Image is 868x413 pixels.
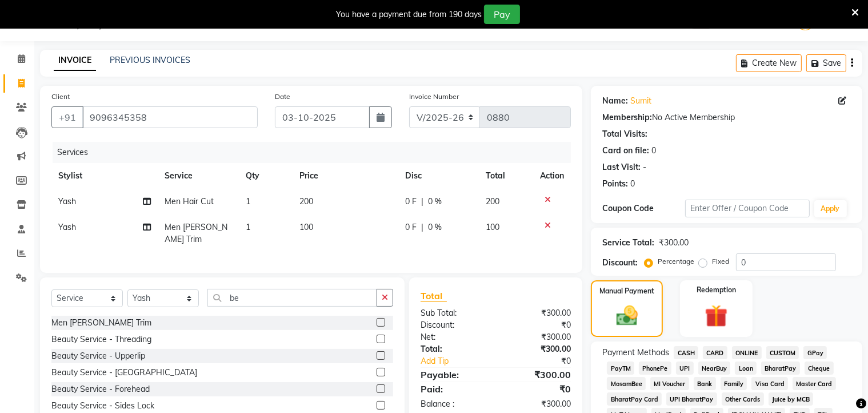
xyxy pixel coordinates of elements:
[58,222,76,232] span: Yash
[421,290,447,302] span: Total
[496,368,580,382] div: ₹300.00
[54,50,96,71] a: INVOICE
[428,196,442,208] span: 0 %
[412,398,496,410] div: Balance :
[602,145,649,157] div: Card on file:
[412,382,496,396] div: Paid:
[659,237,689,249] div: ₹300.00
[630,95,651,107] a: Sumit
[398,163,479,189] th: Disc
[246,222,250,232] span: 1
[510,355,579,367] div: ₹0
[602,161,641,173] div: Last Visit:
[246,196,250,206] span: 1
[496,382,580,396] div: ₹0
[51,367,197,379] div: Beauty Service - [GEOGRAPHIC_DATA]
[607,362,634,375] span: PayTM
[275,92,290,102] label: Date
[803,346,827,359] span: GPay
[736,54,802,72] button: Create New
[610,303,645,328] img: _cash.svg
[412,343,496,355] div: Total:
[496,398,580,410] div: ₹300.00
[643,161,646,173] div: -
[496,331,580,343] div: ₹300.00
[51,383,150,395] div: Beauty Service - Forehead
[732,346,762,359] span: ONLINE
[602,128,647,140] div: Total Visits:
[697,285,736,295] label: Redemption
[486,196,499,206] span: 200
[239,163,293,189] th: Qty
[496,307,580,319] div: ₹300.00
[484,5,520,24] button: Pay
[602,178,628,190] div: Points:
[486,222,499,232] span: 100
[602,202,685,215] div: Coupon Code
[630,178,635,190] div: 0
[650,377,689,390] span: MI Voucher
[602,112,652,124] div: Membership:
[599,286,654,296] label: Manual Payment
[58,196,76,206] span: Yash
[639,362,671,375] span: PhonePe
[676,362,694,375] span: UPI
[412,307,496,319] div: Sub Total:
[761,362,800,375] span: BharatPay
[412,368,496,382] div: Payable:
[793,377,836,390] span: Master Card
[698,362,731,375] span: NearBuy
[703,346,727,359] span: CARD
[607,392,662,406] span: BharatPay Card
[165,196,214,206] span: Men Hair Cut
[409,92,459,102] label: Invoice Number
[666,392,717,406] span: UPI BharatPay
[496,343,580,355] div: ₹300.00
[82,106,258,128] input: Search by Name/Mobile/Email/Code
[405,196,417,208] span: 0 F
[805,362,834,375] span: Cheque
[53,142,579,163] div: Services
[766,346,799,359] span: CUSTOM
[479,163,534,189] th: Total
[293,163,398,189] th: Price
[165,222,227,244] span: Men [PERSON_NAME] Trim
[806,54,846,72] button: Save
[769,392,814,406] span: Juice by MCB
[607,377,646,390] span: MosamBee
[421,196,423,208] span: |
[602,95,628,107] div: Name:
[110,55,190,65] a: PREVIOUS INVOICES
[412,331,496,343] div: Net:
[299,222,313,232] span: 100
[51,106,83,128] button: +91
[751,377,788,390] span: Visa Card
[651,145,656,157] div: 0
[694,377,716,390] span: Bank
[412,355,510,367] a: Add Tip
[496,319,580,331] div: ₹0
[602,237,654,249] div: Service Total:
[674,346,698,359] span: CASH
[51,92,70,102] label: Client
[602,257,638,269] div: Discount:
[698,302,735,330] img: _gift.svg
[602,112,851,124] div: No Active Membership
[51,333,151,346] div: Beauty Service - Threading
[658,256,694,267] label: Percentage
[51,400,154,412] div: Beauty Service - Sides Lock
[735,362,757,375] span: Loan
[412,319,496,331] div: Discount:
[814,200,847,217] button: Apply
[533,163,571,189] th: Action
[722,392,764,406] span: Other Cards
[405,221,417,233] span: 0 F
[602,347,669,359] span: Payment Methods
[421,221,423,233] span: |
[336,9,482,21] div: You have a payment due from 190 days
[207,289,377,307] input: Search or Scan
[685,200,809,217] input: Enter Offer / Coupon Code
[721,377,747,390] span: Family
[299,196,313,206] span: 200
[51,317,151,329] div: Men [PERSON_NAME] Trim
